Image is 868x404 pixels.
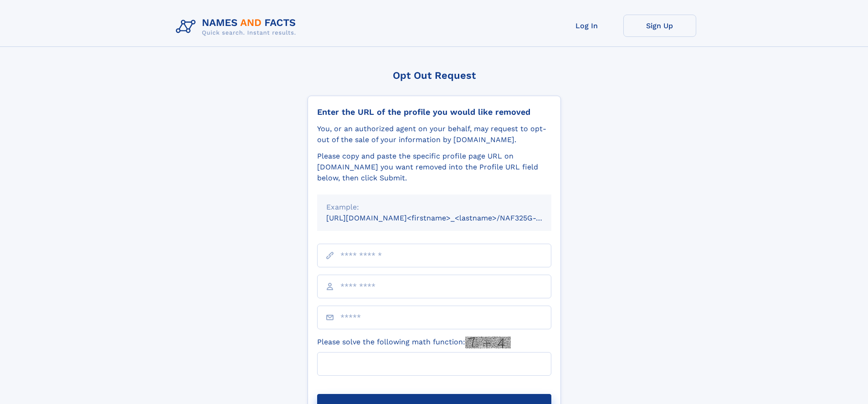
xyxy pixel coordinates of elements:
[326,202,542,213] div: Example:
[308,70,561,81] div: Opt Out Request
[172,15,303,39] img: Logo Names and Facts
[326,214,569,222] small: [URL][DOMAIN_NAME]<firstname>_<lastname>/NAF325G-xxxxxxxx
[317,151,551,184] div: Please copy and paste the specific profile page URL on [DOMAIN_NAME] you want removed into the Pr...
[623,15,696,37] a: Sign Up
[550,15,623,37] a: Log In
[317,337,511,348] label: Please solve the following math function:
[317,107,551,117] div: Enter the URL of the profile you would like removed
[317,123,551,145] div: You, or an authorized agent on your behalf, may request to opt-out of the sale of your informatio...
